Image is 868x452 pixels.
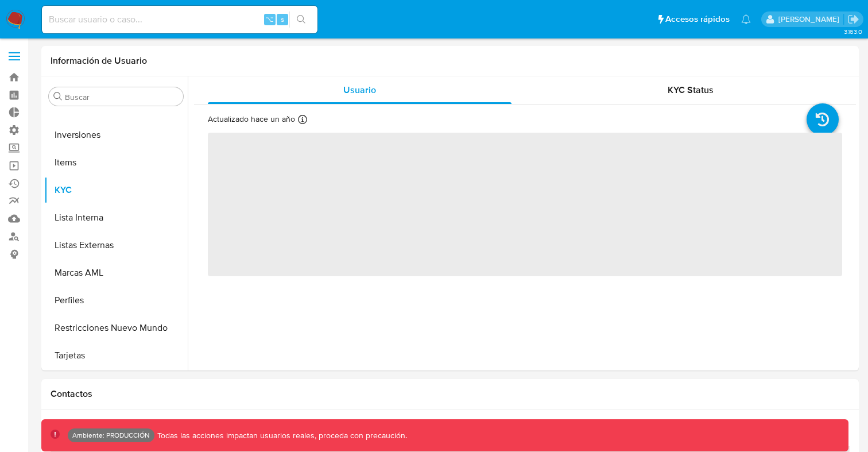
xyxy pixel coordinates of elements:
[42,12,317,27] input: Buscar usuario o caso...
[281,14,284,25] span: s
[847,13,859,25] a: Salir
[44,231,188,259] button: Listas Externas
[44,204,188,231] button: Lista Interna
[668,83,714,96] span: KYC Status
[65,92,179,102] input: Buscar
[343,83,376,96] span: Usuario
[44,314,188,342] button: Restricciones Nuevo Mundo
[208,114,295,125] p: Actualizado hace un año
[208,133,842,276] span: ‌
[44,121,188,149] button: Inversiones
[53,92,63,101] button: Buscar
[44,259,188,287] button: Marcas AML
[665,13,730,25] span: Accesos rápidos
[44,287,188,314] button: Perfiles
[72,433,150,438] p: Ambiente: PRODUCCIÓN
[44,149,188,176] button: Items
[44,342,188,369] button: Tarjetas
[741,14,751,24] a: Notificaciones
[778,14,843,25] p: lucio.romano@mercadolibre.com
[51,388,850,400] h1: Contactos
[51,55,147,67] h1: Información de Usuario
[265,14,274,25] span: ⌥
[154,430,407,441] p: Todas las acciones impactan usuarios reales, proceda con precaución.
[44,176,188,204] button: KYC
[289,11,313,28] button: search-icon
